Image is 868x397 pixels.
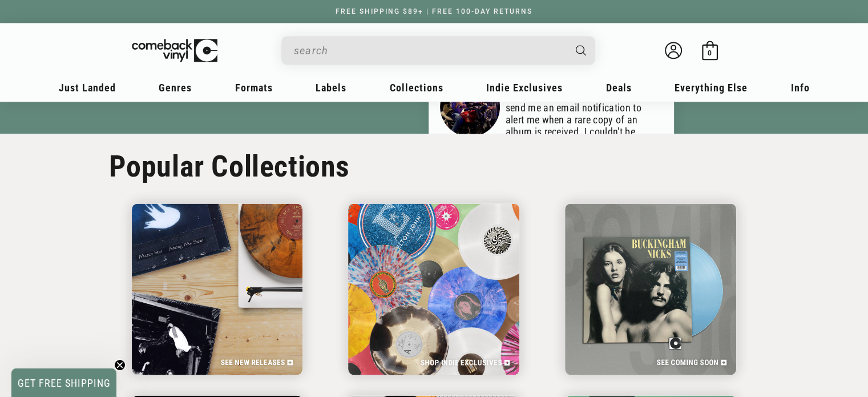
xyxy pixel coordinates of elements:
[159,82,192,94] span: Genres
[109,147,350,186] h2: Popular Collections
[440,72,500,132] img: Mark V.
[59,82,116,94] span: Just Landed
[281,36,595,65] div: Search
[324,7,544,15] a: FREE SHIPPING $89+ | FREE 100-DAY RETURNS
[506,61,663,157] p: Their very generous return policy removes concerns about receiving a bad pressing, and they were ...
[606,82,632,94] span: Deals
[11,368,116,397] div: GET FREE SHIPPINGClose teaser
[294,39,564,62] input: When autocomplete results are available use up and down arrows to review and enter to select
[390,82,443,94] span: Collections
[114,359,126,371] button: Close teaser
[235,82,273,94] span: Formats
[708,49,712,57] span: 0
[675,82,748,94] span: Everything Else
[316,82,346,94] span: Labels
[18,377,111,389] span: GET FREE SHIPPING
[486,82,563,94] span: Indie Exclusives
[791,82,810,94] span: Info
[566,36,596,65] button: Search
